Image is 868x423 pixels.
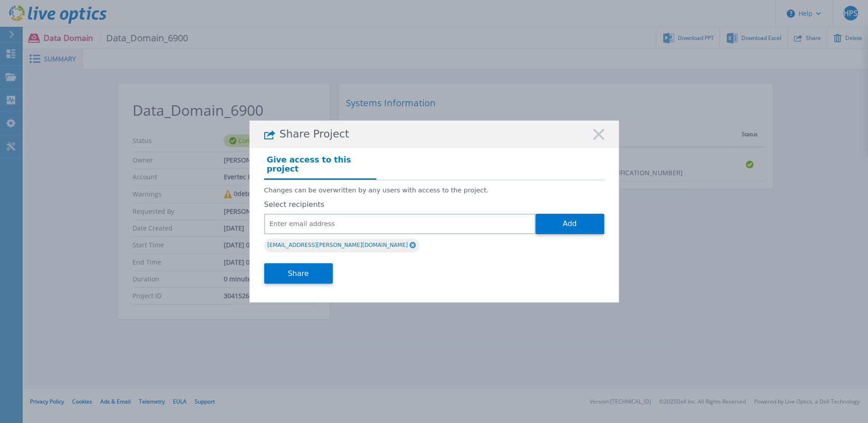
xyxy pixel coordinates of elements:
label: Select recipients [264,201,604,209]
h4: Give access to this project [264,152,376,180]
button: Add [536,214,604,234]
span: Share Project [280,128,350,140]
div: [EMAIL_ADDRESS][PERSON_NAME][DOMAIN_NAME] [264,239,419,252]
button: Share [264,263,333,284]
p: Changes can be overwritten by any users with access to the project. [264,187,604,194]
input: Enter email address [264,214,536,234]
